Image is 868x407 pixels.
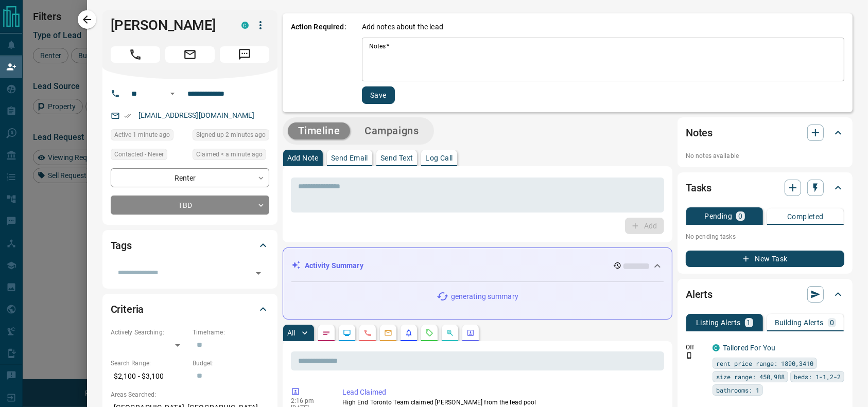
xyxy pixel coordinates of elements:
svg: Lead Browsing Activity [343,329,351,337]
div: Thu Aug 14 2025 [111,129,187,144]
p: Timeframe: [193,328,269,337]
svg: Requests [425,329,433,337]
div: Renter [111,168,269,187]
button: Open [166,87,179,100]
p: Building Alerts [775,319,824,326]
p: Send Text [380,154,413,162]
p: Send Email [331,154,368,162]
span: rent price range: 1890,3410 [716,358,813,368]
h2: Tasks [686,180,711,196]
p: generating summary [451,291,518,302]
p: Log Call [425,154,453,162]
h2: Alerts [686,286,713,303]
h2: Criteria [111,301,144,317]
svg: Push Notification Only [686,352,693,359]
svg: Calls [363,329,372,337]
svg: Opportunities [446,329,454,337]
p: Activity Summary [305,260,363,271]
span: Message [220,46,269,63]
p: Off [686,343,706,352]
span: Claimed < a minute ago [196,149,263,160]
p: All [287,329,296,337]
button: Save [362,86,395,104]
div: condos.ca [713,344,720,351]
div: Notes [686,120,844,145]
span: Contacted - Never [114,149,164,160]
p: Search Range: [111,359,187,368]
p: Listing Alerts [696,319,741,326]
p: 0 [738,213,742,220]
span: Call [111,46,160,63]
svg: Agent Actions [466,329,475,337]
span: beds: 1-1,2-2 [794,371,841,382]
p: Completed [787,213,824,220]
p: High End Toronto Team claimed [PERSON_NAME] from the lead pool [342,398,660,407]
h2: Notes [686,125,713,141]
svg: Email Verified [124,112,131,119]
a: [EMAIL_ADDRESS][DOMAIN_NAME] [138,111,255,119]
span: Email [165,46,215,63]
span: Active 1 minute ago [114,130,170,140]
div: TBD [111,196,269,215]
button: Campaigns [354,122,429,139]
span: bathrooms: 1 [716,385,759,395]
div: Thu Aug 14 2025 [193,129,269,144]
p: Areas Searched: [111,390,269,399]
a: Tailored For You [723,344,775,352]
p: Add Note [287,154,319,162]
div: Tags [111,233,269,258]
svg: Emails [384,329,392,337]
svg: Notes [322,329,331,337]
span: Signed up 2 minutes ago [196,130,266,140]
div: condos.ca [241,22,249,29]
div: Alerts [686,282,844,307]
button: New Task [686,251,844,267]
p: 2:16 pm [291,397,327,404]
span: size range: 450,988 [716,371,785,382]
h2: Tags [111,237,132,254]
p: Pending [704,213,732,220]
div: Criteria [111,297,269,322]
div: Thu Aug 14 2025 [193,149,269,163]
svg: Listing Alerts [405,329,413,337]
p: Action Required: [291,22,346,104]
p: No notes available [686,151,844,161]
p: 0 [830,319,834,326]
button: Open [251,266,266,280]
p: Actively Searching: [111,328,187,337]
button: Timeline [288,122,351,139]
p: Add notes about the lead [362,22,443,32]
div: Activity Summary [291,256,664,275]
p: $2,100 - $3,100 [111,368,187,385]
p: 1 [747,319,751,326]
p: Lead Claimed [342,387,660,398]
div: Tasks [686,175,844,200]
p: Budget: [193,359,269,368]
p: No pending tasks [686,229,844,244]
h1: [PERSON_NAME] [111,17,226,33]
